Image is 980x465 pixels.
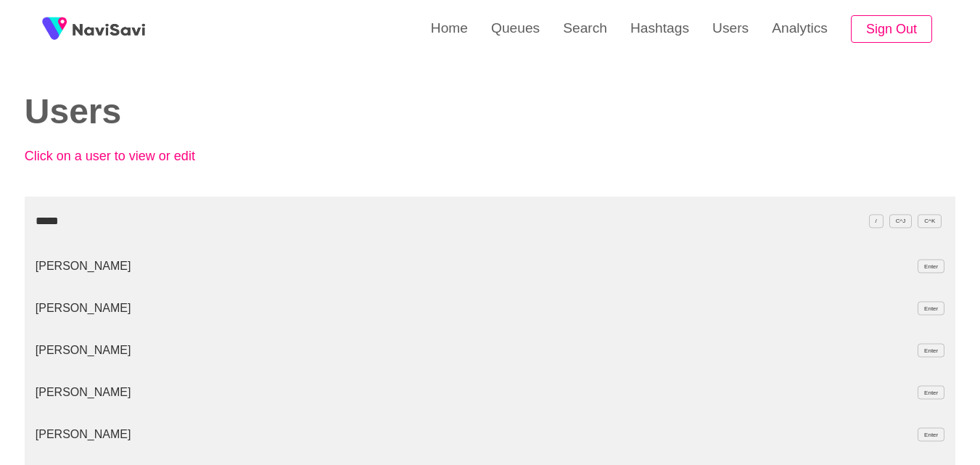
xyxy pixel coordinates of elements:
span: Enter [918,260,944,273]
p: Click on a user to view or edit [25,149,344,164]
button: Sign Out [851,15,932,44]
span: Enter [918,428,944,442]
span: C^J [889,214,913,228]
li: [PERSON_NAME] [25,245,955,287]
span: C^K [918,214,942,228]
li: [PERSON_NAME] [25,329,955,371]
img: fireSpot [36,11,73,47]
span: Enter [918,386,944,400]
span: Enter [918,302,944,316]
li: [PERSON_NAME] [25,287,955,329]
h2: Users [25,93,469,131]
li: [PERSON_NAME] [25,413,955,456]
img: fireSpot [73,22,145,36]
span: Enter [918,344,944,358]
span: / [869,214,884,228]
li: [PERSON_NAME] [25,371,955,413]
